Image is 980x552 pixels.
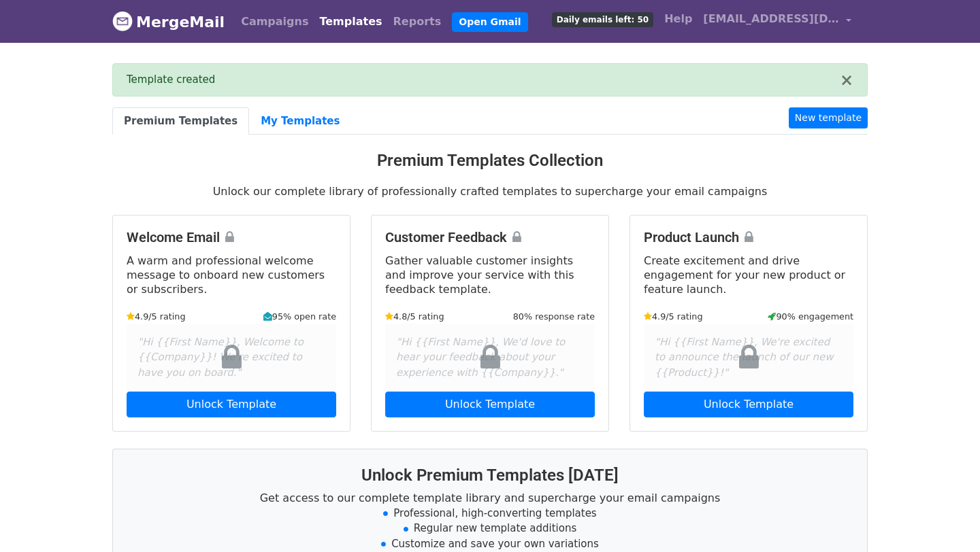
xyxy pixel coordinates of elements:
[127,392,336,417] a: Unlock Template
[112,184,868,199] p: Unlock our complete library of professionally crafted templates to supercharge your email campaigns
[703,11,839,27] span: [EMAIL_ADDRESS][DOMAIN_NAME]
[127,324,336,392] div: "Hi {{First Name}}, Welcome to {{Company}}! We're excited to have you on board."
[552,12,653,27] span: Daily emails left: 50
[644,254,853,296] p: Create excitement and drive engagement for your new product or feature launch.
[129,466,851,485] h3: Unlock Premium Templates [DATE]
[840,72,853,88] button: ×
[263,310,336,323] small: 95% open rate
[127,310,186,323] small: 4.9/5 rating
[385,310,444,323] small: 4.8/5 rating
[385,324,595,392] div: "Hi {{First Name}}, We'd love to hear your feedback about your experience with {{Company}}."
[644,229,853,245] h4: Product Launch
[385,392,595,417] a: Unlock Template
[129,521,851,536] li: Regular new template additions
[129,536,851,552] li: Customize and save your own variations
[644,324,853,392] div: "Hi {{First Name}}, We're excited to announce the launch of our new {{Product}}!"
[452,12,527,32] a: Open Gmail
[112,7,225,36] a: MergeMail
[789,107,868,128] a: New template
[659,5,698,33] a: Help
[112,107,249,135] a: Premium Templates
[314,8,387,35] a: Templates
[768,310,853,323] small: 90% engagement
[644,310,703,323] small: 4.9/5 rating
[127,229,336,245] h4: Welcome Email
[249,107,351,135] a: My Templates
[513,310,595,323] small: 80% response rate
[546,5,659,33] a: Daily emails left: 50
[644,392,853,417] a: Unlock Template
[127,72,840,88] div: Template created
[388,8,447,35] a: Reports
[698,5,857,37] a: [EMAIL_ADDRESS][DOMAIN_NAME]
[385,254,595,296] p: Gather valuable customer insights and improve your service with this feedback template.
[129,491,851,505] p: Get access to our complete template library and supercharge your email campaigns
[235,8,314,35] a: Campaigns
[112,11,133,31] img: MergeMail logo
[127,254,336,296] p: A warm and professional welcome message to onboard new customers or subscribers.
[129,506,851,521] li: Professional, high-converting templates
[385,229,595,245] h4: Customer Feedback
[112,151,868,171] h3: Premium Templates Collection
